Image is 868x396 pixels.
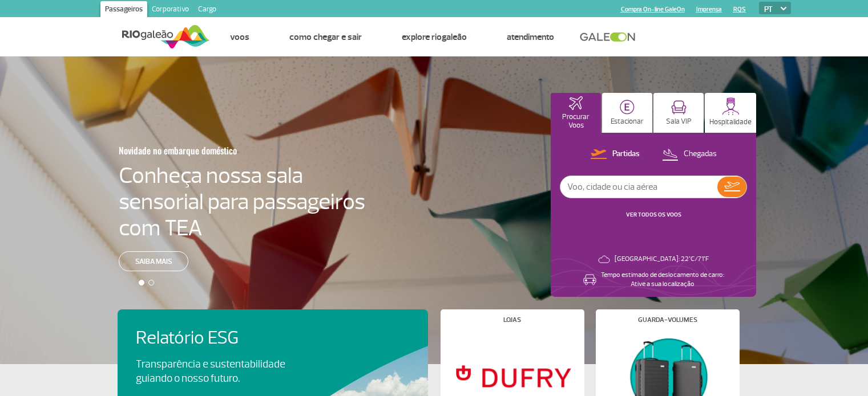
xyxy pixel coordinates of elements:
[147,1,193,19] a: Corporativo
[696,6,722,13] a: Imprensa
[230,31,249,43] a: Voos
[671,100,687,115] img: vipRoom.svg
[623,210,685,219] button: VER TODOS OS VOOS
[119,251,188,271] a: Saiba mais
[621,6,685,13] a: Compra On-line GaleOn
[615,255,709,264] p: [GEOGRAPHIC_DATA]: 22°C/71°F
[705,93,756,133] button: Hospitalidade
[507,31,554,43] a: Atendimento
[733,6,746,13] a: RQS
[560,176,717,198] input: Voo, cidade ou cia aérea
[136,328,410,386] a: Relatório ESGTransparência e sustentabilidade guiando o nosso futuro.
[709,118,752,126] p: Hospitalidade
[119,138,309,162] h3: Novidade no embarque doméstico
[193,1,221,19] a: Cargo
[569,96,583,110] img: airplaneHomeActive.svg
[666,117,692,126] p: Sala VIP
[638,317,697,323] h4: Guarda-volumes
[587,147,643,162] button: Partidas
[722,97,740,115] img: hospitality.svg
[402,31,467,43] a: Explore RIOgaleão
[100,1,147,19] a: Passageiros
[659,147,720,162] button: Chegadas
[620,100,635,115] img: carParkingHome.svg
[626,211,681,218] a: VER TODOS OS VOOS
[136,328,317,349] h4: Relatório ESG
[119,162,365,241] h4: Conheça nossa sala sensorial para passageiros com TEA
[684,149,717,160] p: Chegadas
[503,317,521,323] h4: Lojas
[602,93,652,133] button: Estacionar
[289,31,362,43] a: Como chegar e sair
[653,93,704,133] button: Sala VIP
[556,113,595,130] p: Procurar Voos
[612,149,640,160] p: Partidas
[601,271,724,289] p: Tempo estimado de deslocamento de carro: Ative a sua localização
[611,117,644,126] p: Estacionar
[551,93,601,133] button: Procurar Voos
[136,357,298,386] p: Transparência e sustentabilidade guiando o nosso futuro.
